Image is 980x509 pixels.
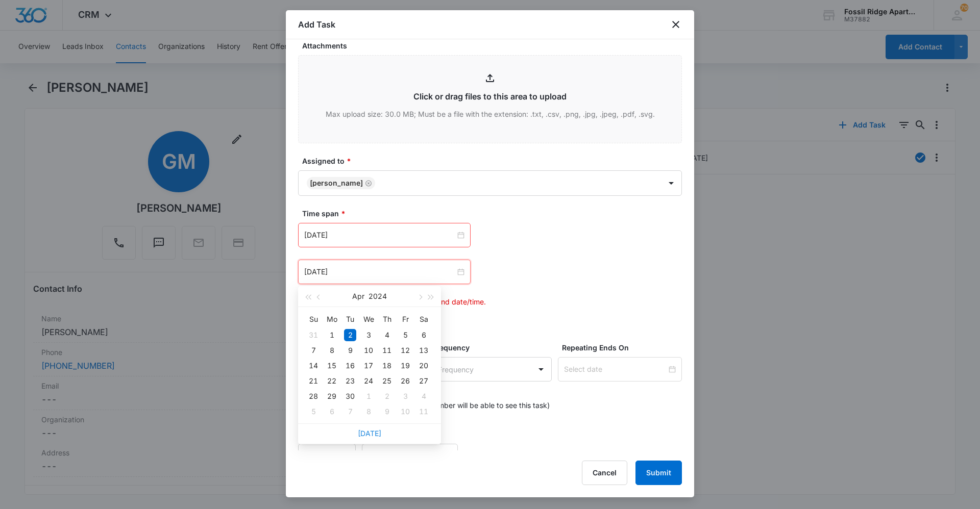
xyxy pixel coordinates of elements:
[344,390,356,402] div: 30
[418,344,430,357] div: 13
[341,343,359,358] td: 2024-04-09
[564,364,667,375] input: Select date
[304,358,323,373] td: 2024-04-14
[326,329,338,341] div: 1
[418,360,430,372] div: 20
[381,360,393,372] div: 18
[359,343,378,358] td: 2024-04-10
[326,360,338,372] div: 15
[396,389,414,404] td: 2024-05-03
[635,461,682,485] button: Submit
[359,373,378,389] td: 2024-04-24
[323,358,341,373] td: 2024-04-15
[302,156,686,166] label: Assigned to
[352,286,364,307] button: Apr
[414,404,433,419] td: 2024-05-11
[323,404,341,419] td: 2024-05-06
[562,342,686,353] label: Repeating Ends On
[396,358,414,373] td: 2024-04-19
[378,358,396,373] td: 2024-04-18
[359,311,378,327] th: We
[362,390,375,402] div: 1
[307,329,320,341] div: 31
[304,266,455,277] input: Apr 2, 2024
[310,180,363,187] div: [PERSON_NAME]
[418,375,430,387] div: 27
[399,360,411,372] div: 19
[396,343,414,358] td: 2024-04-12
[323,343,341,358] td: 2024-04-08
[414,327,433,343] td: 2024-04-06
[414,373,433,389] td: 2024-04-27
[326,375,338,387] div: 22
[341,373,359,389] td: 2024-04-23
[304,404,323,419] td: 2024-05-05
[378,311,396,327] th: Th
[359,358,378,373] td: 2024-04-17
[362,344,375,357] div: 10
[326,390,338,402] div: 29
[414,311,433,327] th: Sa
[418,390,430,402] div: 4
[326,405,338,418] div: 6
[323,311,341,327] th: Mo
[304,373,323,389] td: 2024-04-21
[582,461,627,485] button: Cancel
[304,311,323,327] th: Su
[341,404,359,419] td: 2024-05-07
[323,373,341,389] td: 2024-04-22
[363,180,372,187] div: Remove Colton Loe
[341,311,359,327] th: Tu
[381,329,393,341] div: 4
[362,329,375,341] div: 3
[302,40,686,51] label: Attachments
[362,405,375,418] div: 8
[307,405,320,418] div: 5
[362,375,375,387] div: 24
[396,404,414,419] td: 2024-05-10
[399,405,411,418] div: 10
[341,389,359,404] td: 2024-04-30
[302,208,686,219] label: Time span
[362,360,375,372] div: 17
[307,360,320,372] div: 14
[670,18,682,31] button: close
[304,327,323,343] td: 2024-03-31
[399,375,411,387] div: 26
[304,343,323,358] td: 2024-04-07
[307,375,320,387] div: 21
[298,18,335,31] h1: Add Task
[359,389,378,404] td: 2024-05-01
[344,344,356,357] div: 9
[396,311,414,327] th: Fr
[381,390,393,402] div: 2
[369,286,387,307] button: 2024
[414,389,433,404] td: 2024-05-04
[418,329,430,341] div: 6
[344,329,356,341] div: 2
[414,358,433,373] td: 2024-04-20
[307,390,320,402] div: 28
[302,296,682,307] p: Ensure starting date/time occurs before end date/time.
[344,360,356,372] div: 16
[359,327,378,343] td: 2024-04-03
[341,358,359,373] td: 2024-04-16
[378,343,396,358] td: 2024-04-11
[381,375,393,387] div: 25
[358,429,381,438] a: [DATE]
[341,327,359,343] td: 2024-04-02
[414,343,433,358] td: 2024-04-13
[359,404,378,419] td: 2024-05-08
[323,327,341,343] td: 2024-04-01
[399,390,411,402] div: 3
[378,373,396,389] td: 2024-04-25
[304,230,455,241] input: Sep 11, 2025
[418,405,430,418] div: 11
[344,375,356,387] div: 23
[378,327,396,343] td: 2024-04-04
[432,342,556,353] label: Frequency
[323,389,341,404] td: 2024-04-29
[381,405,393,418] div: 9
[399,344,411,357] div: 12
[304,389,323,404] td: 2024-04-28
